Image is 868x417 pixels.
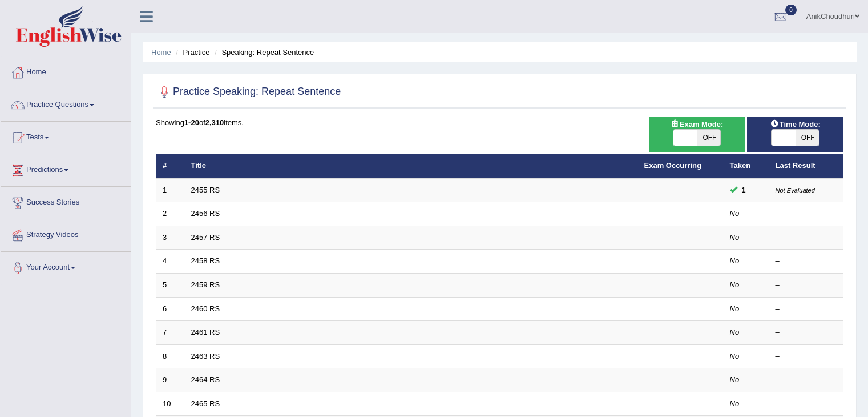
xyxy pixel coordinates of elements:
em: No [730,280,740,289]
div: – [776,351,837,362]
th: Title [185,154,638,178]
a: Exam Occurring [644,161,701,170]
td: 10 [156,392,185,416]
div: – [776,280,837,291]
em: No [730,256,740,265]
em: No [730,375,740,384]
a: 2458 RS [191,256,220,265]
em: No [730,352,740,360]
a: 2457 RS [191,233,220,242]
b: 2,310 [205,118,224,127]
div: Showing of items. [156,117,843,128]
a: 2456 RS [191,209,220,218]
div: – [776,327,837,338]
a: Predictions [1,154,131,183]
td: 3 [156,226,185,250]
em: No [730,399,740,408]
a: 2464 RS [191,375,220,384]
a: 2459 RS [191,280,220,289]
a: Your Account [1,252,131,280]
span: OFF [796,130,819,146]
a: Strategy Videos [1,219,131,248]
div: – [776,256,837,267]
a: 2455 RS [191,186,220,194]
div: – [776,304,837,315]
div: – [776,209,837,219]
td: 7 [156,321,185,345]
a: Practice Questions [1,89,131,118]
td: 8 [156,344,185,368]
td: 1 [156,178,185,202]
div: – [776,375,837,386]
span: 0 [785,5,797,15]
th: # [156,154,185,178]
b: 1-20 [184,118,199,127]
a: Home [151,48,171,57]
a: 2463 RS [191,352,220,360]
td: 5 [156,274,185,298]
div: – [776,232,837,243]
a: Tests [1,122,131,150]
a: 2460 RS [191,304,220,313]
li: Practice [173,47,209,58]
div: Show exams occurring in exams [649,117,745,152]
td: 6 [156,297,185,321]
div: – [776,399,837,410]
td: 2 [156,202,185,226]
a: 2465 RS [191,399,220,408]
span: Time Mode: [766,118,825,130]
td: 9 [156,368,185,392]
a: Success Stories [1,187,131,215]
th: Last Result [769,154,843,178]
em: No [730,233,740,242]
span: Exam Mode: [666,118,728,130]
em: No [730,328,740,336]
small: Not Evaluated [776,187,815,194]
em: No [730,209,740,218]
em: No [730,304,740,313]
li: Speaking: Repeat Sentence [212,47,314,58]
a: Home [1,57,131,85]
span: You cannot take this question anymore [737,184,750,196]
td: 4 [156,250,185,274]
a: 2461 RS [191,328,220,336]
th: Taken [724,154,769,178]
h2: Practice Speaking: Repeat Sentence [156,83,341,101]
span: OFF [697,130,721,146]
